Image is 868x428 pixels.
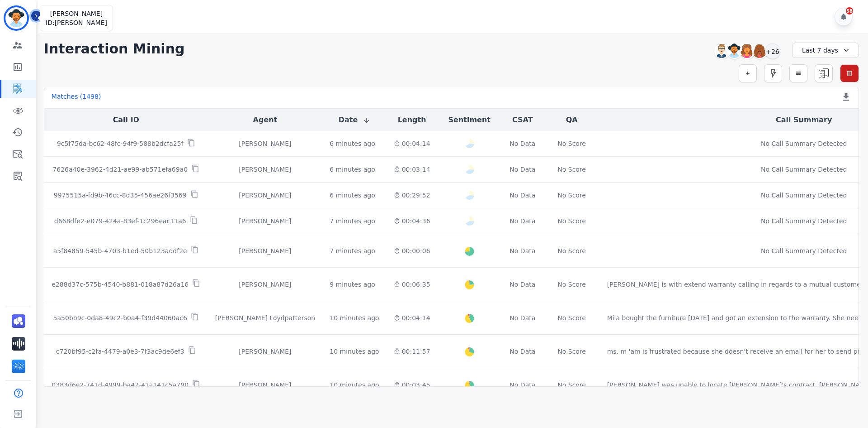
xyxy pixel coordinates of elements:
[215,216,316,226] div: [PERSON_NAME]
[394,380,430,390] div: 00:03:45
[394,191,430,200] div: 00:29:52
[557,216,586,226] div: No Score
[394,280,430,289] div: 00:06:35
[765,43,780,59] div: +26
[330,347,379,356] div: 10 minutes ago
[52,165,188,174] p: 7626a40e-3962-4d21-ae99-ab571efa69a0
[215,191,316,200] div: [PERSON_NAME]
[394,246,430,255] div: 00:00:06
[215,347,316,356] div: [PERSON_NAME]
[509,347,537,356] div: No Data
[330,313,379,322] div: 10 minutes ago
[215,313,316,322] div: [PERSON_NAME] Loydpatterson
[54,191,187,200] p: 9975515a-fd9b-46cc-8d35-456ae26f3569
[557,139,586,148] div: No Score
[394,216,430,226] div: 00:04:36
[53,313,187,322] p: 5a50bb9c-0da8-49c2-b0a4-f39d44060ac6
[566,115,578,125] button: QA
[215,139,316,148] div: [PERSON_NAME]
[557,280,586,289] div: No Score
[509,313,537,322] div: No Data
[330,139,375,148] div: 6 minutes ago
[330,380,379,390] div: 10 minutes ago
[557,380,586,390] div: No Score
[215,246,316,255] div: [PERSON_NAME]
[330,191,375,200] div: 6 minutes ago
[557,246,586,255] div: No Score
[330,216,375,226] div: 7 minutes ago
[57,139,184,148] p: 9c5f75da-bc62-48fc-94f9-588b2dcfa25f
[52,380,189,390] p: 0383d6e2-741d-4999-ba47-41a141c5a790
[113,115,139,125] button: Call ID
[776,115,832,125] button: Call Summary
[509,216,537,226] div: No Data
[394,165,430,174] div: 00:03:14
[557,313,586,322] div: No Score
[330,165,375,174] div: 6 minutes ago
[44,41,185,57] h1: Interaction Mining
[846,7,853,14] div: 58
[56,347,184,356] p: c720bf95-c2fa-4479-a0e3-7f3ac9de6ef3
[215,380,316,390] div: [PERSON_NAME]
[509,380,537,390] div: No Data
[509,191,537,200] div: No Data
[557,165,586,174] div: No Score
[215,280,316,289] div: [PERSON_NAME]
[52,92,101,105] div: Matches ( 1498 )
[339,115,371,125] button: Date
[330,280,375,289] div: 9 minutes ago
[557,347,586,356] div: No Score
[448,115,491,125] button: Sentiment
[5,7,27,29] img: Bordered avatar
[398,115,426,125] button: Length
[509,139,537,148] div: No Data
[394,313,430,322] div: 00:04:14
[512,115,533,125] button: CSAT
[394,347,430,356] div: 00:11:57
[792,43,859,58] div: Last 7 days
[54,216,186,226] p: d668dfe2-e079-424a-83ef-1c296eac11a6
[509,246,537,255] div: No Data
[330,246,375,255] div: 7 minutes ago
[52,280,189,289] p: e288d37c-575b-4540-b881-018a87d26a16
[394,139,430,148] div: 00:04:14
[53,246,187,255] p: a5f84859-545b-4703-b1ed-50b123addf2e
[509,165,537,174] div: No Data
[557,191,586,200] div: No Score
[509,280,537,289] div: No Data
[253,115,278,125] button: Agent
[215,165,316,174] div: [PERSON_NAME]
